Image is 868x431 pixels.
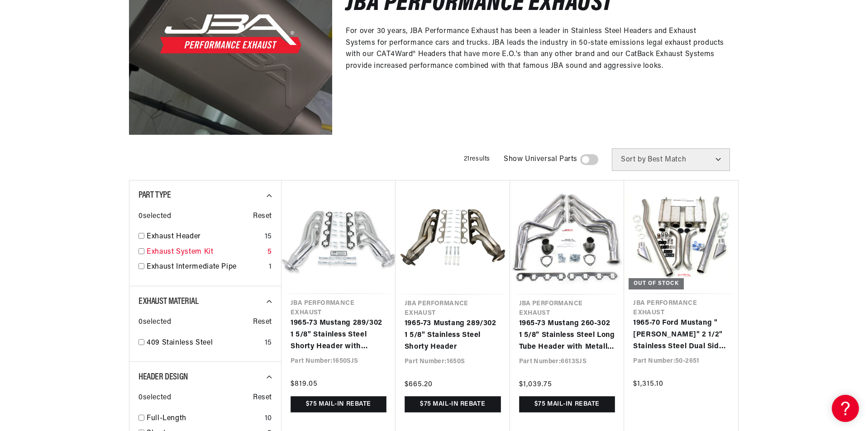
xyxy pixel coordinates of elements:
[138,317,171,328] span: 0 selected
[253,392,272,404] span: Reset
[612,148,730,171] select: Sort by
[504,154,577,166] span: Show Universal Parts
[633,317,729,352] a: 1965-70 Ford Mustang "[PERSON_NAME]" 2 1/2" Stainless Steel Dual Side Exit Exhaust System
[346,26,725,72] p: For over 30 years, JBA Performance Exhaust has been a leader in Stainless Steel Headers and Exhau...
[147,413,261,425] a: Full-Length
[138,392,171,404] span: 0 selected
[147,246,264,258] a: Exhaust System Kit
[405,318,501,353] a: 1965-73 Mustang 289/302 1 5/8" Stainless Steel Shorty Header
[147,337,261,349] a: 409 Stainless Steel
[265,337,272,349] div: 15
[138,373,188,382] span: Header Design
[147,261,265,273] a: Exhaust Intermediate Pipe
[621,156,646,163] span: Sort by
[464,156,490,162] span: 21 results
[265,413,272,425] div: 10
[519,318,615,353] a: 1965-73 Mustang 260-302 1 5/8" Stainless Steel Long Tube Header with Metallic Ceramic Coating
[138,297,199,306] span: Exhaust Material
[269,261,272,273] div: 1
[138,191,171,200] span: Part Type
[253,211,272,223] span: Reset
[138,211,171,223] span: 0 selected
[253,317,272,328] span: Reset
[291,317,386,352] a: 1965-73 Mustang 289/302 1 5/8" Stainless Steel Shorty Header with Metallic Ceramic Coating
[147,231,261,243] a: Exhaust Header
[265,231,272,243] div: 15
[267,246,272,258] div: 5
